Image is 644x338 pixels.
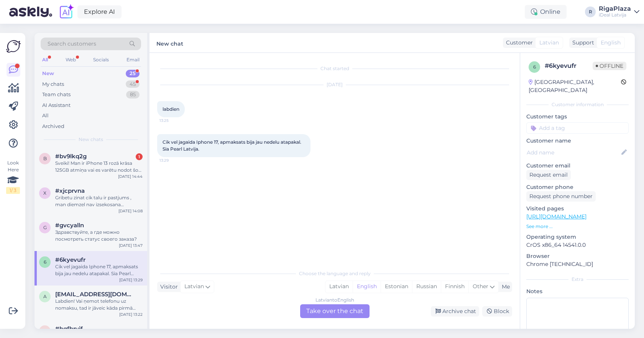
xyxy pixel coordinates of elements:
label: New chat [156,38,183,48]
div: R [585,7,596,17]
div: Socials [92,55,110,65]
div: Visitor [157,283,178,291]
span: agnesetohva15@gmail.com [55,291,135,298]
div: Russian [412,281,441,292]
span: English [601,39,621,47]
div: Request email [526,170,571,180]
div: RigaPlaza [599,6,631,12]
div: My chats [42,80,64,88]
div: English [353,281,381,292]
span: #gvcyalln [55,222,84,229]
div: [DATE] 14:44 [118,174,143,179]
div: 25 [126,70,140,77]
div: 1 [136,153,143,160]
span: Latvian [184,282,204,291]
a: RigaPlazaiDeal Latvija [599,6,639,18]
div: Chat started [157,65,512,72]
div: Latvian to English [315,297,354,304]
div: [DATE] 13:29 [119,277,143,283]
div: Customer information [526,101,629,108]
span: g [43,225,47,230]
a: Explore AI [77,5,122,18]
p: Customer phone [526,183,629,191]
span: 13:25 [159,118,188,123]
p: See more ... [526,223,629,230]
p: Visited pages [526,205,629,213]
div: Latvian [325,281,353,292]
span: New chats [79,136,103,143]
div: Estonian [381,281,412,292]
span: 6 [44,259,46,265]
span: #bv9lkq2g [55,153,87,160]
a: [URL][DOMAIN_NAME] [526,213,586,220]
p: CrOS x86_64 14541.0.0 [526,241,629,249]
p: Customer name [526,137,629,145]
span: #6kyevufr [55,256,85,263]
span: labdien [163,106,179,112]
span: x [43,190,46,196]
div: Finnish [441,281,468,292]
span: #xjcprvna [55,187,85,194]
div: Cik vel jagaida Iphone 17, apmaksats bija jau nedelu atapakal. Sia Pearl Latvija. [55,263,143,277]
div: [DATE] 14:08 [118,208,143,214]
span: Search customers [48,40,96,48]
p: Notes [526,287,629,295]
span: #hqfbrvif [55,325,83,332]
input: Add name [527,148,620,157]
div: # 6kyevufr [545,61,593,71]
span: Latvian [539,39,559,47]
span: b [43,156,47,161]
span: h [43,328,47,334]
p: Customer email [526,162,629,170]
img: Askly Logo [6,39,21,54]
div: New [42,70,54,77]
div: 85 [126,91,140,98]
div: iDeal Latvija [599,12,631,18]
div: Archive chat [431,306,479,317]
div: [DATE] [157,81,512,88]
div: [DATE] 13:47 [119,243,143,248]
span: Other [473,283,488,290]
p: Chrome [TECHNICAL_ID] [526,260,629,268]
div: Take over the chat [300,304,370,318]
div: Sveiki! Man ir iPhone 13 rozā krāsa 125GB atmiņa vai es varētu nodot šo telefonu un dabūt jaunu 1... [55,160,143,174]
div: 1 / 3 [6,187,20,194]
div: Choose the language and reply [157,270,512,277]
img: explore-ai [58,4,74,20]
p: Customer tags [526,113,629,121]
div: [GEOGRAPHIC_DATA], [GEOGRAPHIC_DATA] [529,78,621,94]
div: AI Assistant [42,102,71,109]
div: Support [569,39,594,47]
span: Cik vel jagaida Iphone 17, apmaksats bija jau nedelu atapakal. Sia Pearl Latvija. [163,139,302,152]
div: Look Here [6,159,20,194]
div: Gribetu zinat cik talu ir pastjums , man diemzel nav izsekosana pasautijumam pieejama- PO: 200008... [55,194,143,208]
span: 13:29 [159,158,188,163]
div: Block [482,306,512,317]
span: 6 [533,64,536,70]
p: Browser [526,252,629,260]
div: Request phone number [526,191,596,202]
div: Extra [526,276,629,283]
input: Add a tag [526,122,629,134]
p: Operating system [526,233,629,241]
div: Me [499,283,510,291]
div: Web [64,55,77,65]
span: a [43,294,47,299]
div: Email [125,55,141,65]
div: Online [525,5,567,19]
div: All [41,55,49,65]
div: Team chats [42,91,71,98]
div: Labdien! Vai ņemot telefonu uz nomaksu, tad ir jāveic kāda pirmā iemaksa? Ja jā, tad cik %? [55,298,143,312]
div: Здравствуйте, а где можно посмотреть статус своего заказа? [55,229,143,243]
div: [DATE] 13:22 [119,312,143,317]
div: All [42,112,49,120]
div: 45 [126,80,140,88]
div: Archived [42,123,64,130]
div: Customer [503,39,533,47]
span: Offline [593,62,626,70]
